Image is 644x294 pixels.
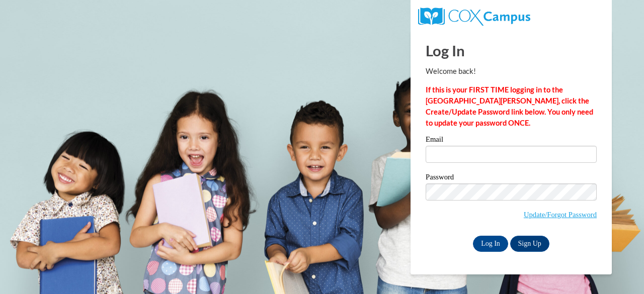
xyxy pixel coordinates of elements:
[426,40,597,61] h1: Log In
[524,211,597,219] a: Update/Forgot Password
[510,236,549,252] a: Sign Up
[426,136,597,146] label: Email
[473,236,508,252] input: Log In
[418,8,530,26] img: COX Campus
[426,173,597,183] label: Password
[418,12,530,20] a: COX Campus
[426,85,593,127] strong: If this is your FIRST TIME logging in to the [GEOGRAPHIC_DATA][PERSON_NAME], click the Create/Upd...
[426,66,597,77] p: Welcome back!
